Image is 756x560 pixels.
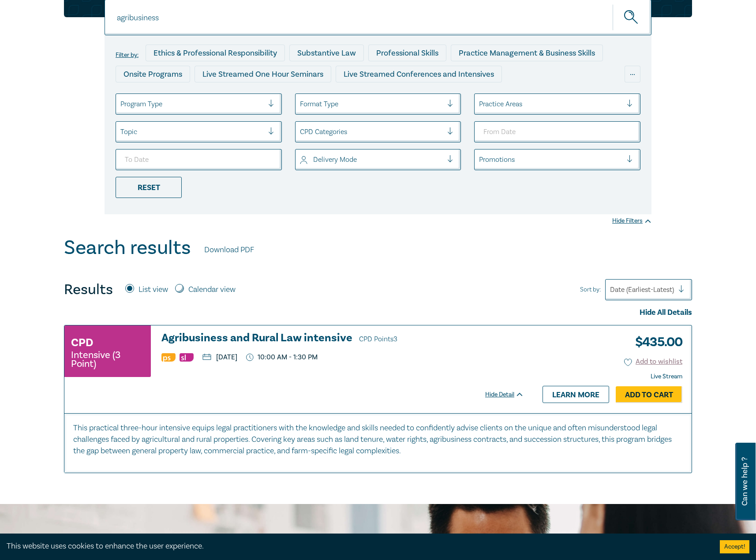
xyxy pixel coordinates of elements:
[161,332,524,345] a: Agribusiness and Rural Law intensive CPD Points3
[138,284,168,295] label: List view
[202,354,237,361] p: [DATE]
[612,217,651,225] div: Hide Filters
[741,448,749,515] span: Can we help ?
[120,99,122,109] input: select
[120,127,122,137] input: select
[451,45,603,61] div: Practice Management & Business Skills
[161,353,176,362] img: Professional Skills
[651,373,682,381] strong: Live Stream
[64,307,692,318] div: Hide All Details
[161,332,524,345] h3: Agribusiness and Rural Law intensive
[467,87,548,104] div: National Programs
[246,353,318,362] p: 10:00 AM - 1:30 PM
[289,45,364,61] div: Substantive Law
[260,87,361,104] div: Pre-Recorded Webcasts
[368,45,446,61] div: Professional Skills
[479,99,481,109] input: select
[146,45,285,61] div: Ethics & Professional Responsibility
[616,386,682,403] a: Add to Cart
[71,351,144,368] small: Intensive (3 Point)
[366,87,462,104] div: 10 CPD Point Packages
[300,127,302,137] input: select
[116,177,182,198] div: Reset
[73,422,683,457] p: This practical three-hour intensive equips legal practitioners with the knowledge and skills need...
[485,390,534,399] div: Hide Detail
[116,87,255,104] div: Live Streamed Practical Workshops
[7,541,707,552] div: This website uses cookies to enhance the user experience.
[116,66,190,82] div: Onsite Programs
[300,155,302,164] input: select
[720,540,749,553] button: Accept cookies
[116,149,282,170] input: To Date
[116,52,138,59] label: Filter by:
[336,66,502,82] div: Live Streamed Conferences and Intensives
[580,285,601,295] span: Sort by:
[610,285,612,295] input: Sort by
[479,155,481,164] input: select
[64,281,113,299] h4: Results
[300,99,302,109] input: select
[625,66,640,82] div: ...
[188,284,236,295] label: Calendar view
[474,121,640,142] input: From Date
[359,335,397,343] span: CPD Points 3
[543,386,609,403] a: Learn more
[64,236,191,259] h1: Search results
[624,357,683,367] button: Add to wishlist
[71,335,93,351] h3: CPD
[629,332,682,352] h3: $ 435.00
[204,244,254,256] a: Download PDF
[195,66,331,82] div: Live Streamed One Hour Seminars
[180,353,194,362] img: Substantive Law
